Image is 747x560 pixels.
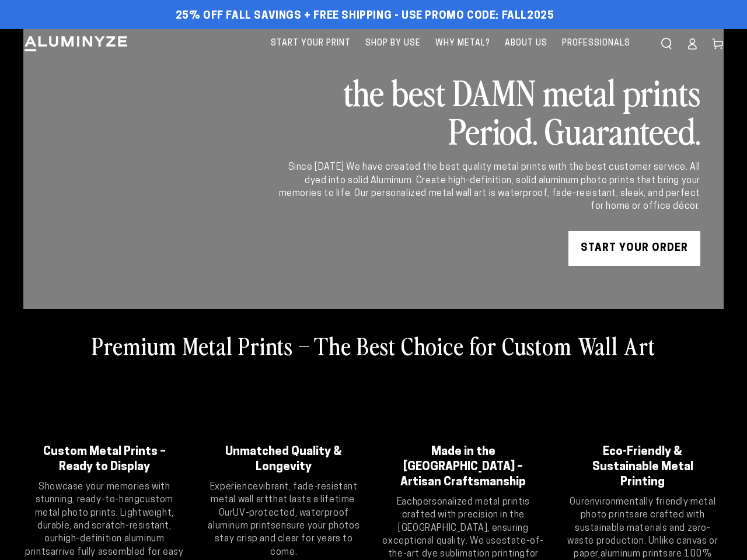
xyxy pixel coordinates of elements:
h2: Made in the [GEOGRAPHIC_DATA] – Artisan Craftsmanship [397,444,530,490]
p: Experience that lasts a lifetime. Our ensure your photos stay crisp and clear for years to come. [203,481,365,559]
span: About Us [505,36,547,51]
strong: environmentally friendly metal photo prints [581,498,715,520]
strong: vibrant, fade-resistant metal wall art [211,482,358,505]
strong: UV-protected, waterproof aluminum prints [208,509,349,531]
h2: the best DAMN metal prints Period. Guaranteed. [277,72,700,149]
h2: Unmatched Quality & Longevity [218,444,351,475]
span: Start Your Print [271,36,351,51]
a: Start Your Print [265,29,357,58]
summary: Search our site [654,31,679,57]
a: Why Metal? [430,29,496,58]
strong: personalized metal print [417,498,522,507]
span: Why Metal? [435,36,490,51]
a: Professionals [556,29,636,58]
h2: Custom Metal Prints – Ready to Display [38,444,171,475]
h2: Premium Metal Prints – The Best Choice for Custom Wall Art [92,330,655,360]
a: START YOUR Order [568,231,700,266]
span: Professionals [562,36,630,51]
span: 25% off FALL Savings + Free Shipping - Use Promo Code: FALL2025 [176,10,554,23]
strong: aluminum prints [601,549,668,559]
h2: Eco-Friendly & Sustainable Metal Printing [577,444,710,490]
img: Aluminyze [23,35,128,52]
div: Since [DATE] We have created the best quality metal prints with the best customer service. All dy... [277,161,700,213]
span: Shop By Use [365,36,421,51]
a: About Us [499,29,553,58]
strong: custom metal photo prints [35,495,173,517]
a: Shop By Use [359,29,427,58]
strong: high-definition aluminum prints [25,534,164,556]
